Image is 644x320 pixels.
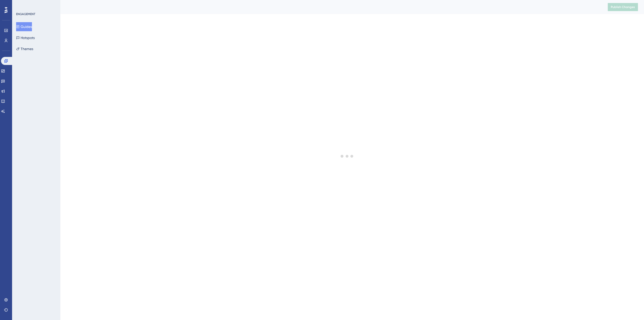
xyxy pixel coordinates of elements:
[608,3,638,11] button: Publish Changes
[611,5,635,9] span: Publish Changes
[16,33,35,42] button: Hotspots
[16,12,35,16] div: ENGAGEMENT
[16,22,32,31] button: Guides
[16,44,33,53] button: Themes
